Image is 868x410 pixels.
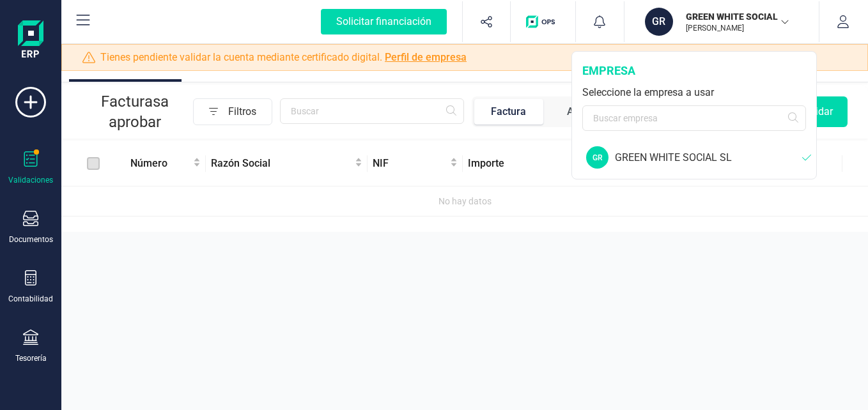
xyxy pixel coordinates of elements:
[385,51,467,63] a: Perfil de empresa
[193,98,272,125] button: Filtros
[468,156,596,171] span: Importe
[228,99,272,125] span: Filtros
[66,194,863,208] div: No hay datos
[586,146,608,169] div: GR
[8,175,53,185] div: Validaciones
[491,104,526,119] div: Factura
[615,150,802,165] div: GREEN WHITE SOCIAL SL
[130,156,190,171] span: Número
[582,62,806,80] div: empresa
[645,8,673,36] div: GR
[786,96,848,127] button: Validar
[373,156,447,171] span: NIF
[306,1,462,42] button: Solicitar financiación
[526,15,560,28] img: Logo de OPS
[18,20,43,61] img: Logo Finanedi
[518,1,568,42] button: Logo de OPS
[582,105,806,131] input: Buscar empresa
[280,98,464,124] input: Buscar
[567,104,603,119] div: Albarán
[8,294,53,304] div: Contabilidad
[640,1,803,42] button: GRGREEN WHITE SOCIAL SL[PERSON_NAME]
[211,156,352,171] span: Razón Social
[321,9,447,34] div: Solicitar financiación
[82,91,188,132] p: Facturas a aprobar
[100,50,467,65] span: Tienes pendiente validar la cuenta mediante certificado digital.
[9,234,53,245] div: Documentos
[582,85,806,100] div: Seleccione la empresa a usar
[686,10,788,23] p: GREEN WHITE SOCIAL SL
[15,353,47,363] div: Tesorería
[686,23,788,33] p: [PERSON_NAME]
